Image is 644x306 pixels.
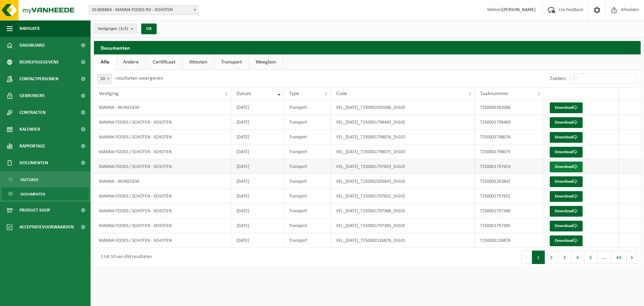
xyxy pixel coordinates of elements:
[94,115,231,130] td: MANNA FOODS / SCHOTEN - SCHOTEN
[597,251,611,264] span: …
[475,100,544,115] td: T250002392066
[550,206,583,217] a: Download
[571,251,584,264] button: 4
[550,235,583,246] a: Download
[98,74,112,84] span: 10
[146,54,182,70] a: Certificaat
[331,159,475,174] td: VEL_[DATE]_T250001797653_DIGID
[119,27,128,31] count: (3/3)
[19,219,74,235] span: Acceptatievoorwaarden
[94,54,116,70] a: Alle
[284,144,331,159] td: Transport
[331,130,475,144] td: VEL_[DATE]_T250001798076_DIGID
[550,117,583,128] a: Download
[627,251,637,264] button: Next
[19,54,59,71] span: Bedrijfsgegevens
[89,5,198,15] span: 10-806864 - MANNA FOODS NV - SCHOTEN
[141,24,157,34] button: OK
[532,251,545,264] button: 1
[97,74,112,84] span: 10
[236,91,251,96] span: Datum
[19,155,48,171] span: Documenten
[550,147,583,158] a: Download
[336,91,347,96] span: Code
[94,130,231,144] td: MANNA FOODS / SCHOTEN - SCHOTEN
[94,218,231,233] td: MANNA FOODS / SCHOTEN - SCHOTEN
[584,251,597,264] button: 5
[331,144,475,159] td: VEL_[DATE]_T250001798075_DIGID
[231,115,284,130] td: [DATE]
[94,233,231,248] td: MANNA FOODS / SCHOTEN - SCHOTEN
[249,54,283,70] a: Weegbon
[550,191,583,202] a: Download
[284,218,331,233] td: Transport
[521,251,532,264] button: Previous
[550,102,583,113] a: Download
[19,37,45,54] span: Dashboard
[94,100,231,115] td: MANNA - WIJNEGEM
[98,24,128,34] span: Vestigingen
[94,24,137,34] button: Vestigingen(3/3)
[331,233,475,248] td: VEL_[DATE]_T250002126876_DIGID
[475,218,544,233] td: T250001797385
[231,189,284,204] td: [DATE]
[94,204,231,218] td: MANNA FOODS / SCHOTEN - SCHOTEN
[331,100,475,115] td: VEL_[DATE]_T250002392066_DIGID
[331,115,475,130] td: VEL_[DATE]_T250001798469_DIGID
[19,87,45,104] span: Gebruikers
[20,188,45,201] span: Documenten
[284,233,331,248] td: Transport
[284,100,331,115] td: Transport
[480,91,509,96] span: Taaknummer
[475,115,544,130] td: T250001798469
[331,174,475,189] td: VEL_[DATE]_T250002263842_DIGID
[99,91,119,96] span: Vestiging
[231,233,284,248] td: [DATE]
[231,100,284,115] td: [DATE]
[19,121,40,138] span: Kalender
[611,251,627,264] button: 44
[20,173,38,186] span: Facturen
[331,189,475,204] td: VEL_[DATE]_T250001797652_DIGID
[284,174,331,189] td: Transport
[284,204,331,218] td: Transport
[89,5,199,15] span: 10-806864 - MANNA FOODS NV - SCHOTEN
[97,251,152,263] div: 1 tot 10 van 434 resultaten
[550,132,583,143] a: Download
[289,91,299,96] span: Type
[231,218,284,233] td: [DATE]
[284,159,331,174] td: Transport
[231,174,284,189] td: [DATE]
[19,138,45,155] span: Rapportage
[475,144,544,159] td: T250001798075
[475,159,544,174] td: T250001797653
[94,41,641,54] h2: Documenten
[2,173,89,186] a: Facturen
[331,204,475,218] td: VEL_[DATE]_T250001797386_DIGID
[182,54,214,70] a: Attesten
[231,130,284,144] td: [DATE]
[475,204,544,218] td: T250001797386
[550,76,567,81] label: Zoeken:
[115,76,163,81] label: resultaten weergeven
[550,221,583,231] a: Download
[550,162,583,172] a: Download
[284,130,331,144] td: Transport
[94,159,231,174] td: MANNA FOODS / SCHOTEN - SCHOTEN
[475,174,544,189] td: T250002263842
[19,202,50,219] span: Product Shop
[116,54,146,70] a: Andere
[231,204,284,218] td: [DATE]
[214,54,249,70] a: Transport
[2,187,89,200] a: Documenten
[231,159,284,174] td: [DATE]
[94,144,231,159] td: MANNA FOODS / SCHOTEN - SCHOTEN
[475,130,544,144] td: T250001798076
[19,104,46,121] span: Contracten
[545,251,558,264] button: 2
[19,20,40,37] span: Navigatie
[284,189,331,204] td: Transport
[331,218,475,233] td: VEL_[DATE]_T250001797385_DIGID
[94,174,231,189] td: MANNA - WIJNEGEM
[94,189,231,204] td: MANNA FOODS / SCHOTEN - SCHOTEN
